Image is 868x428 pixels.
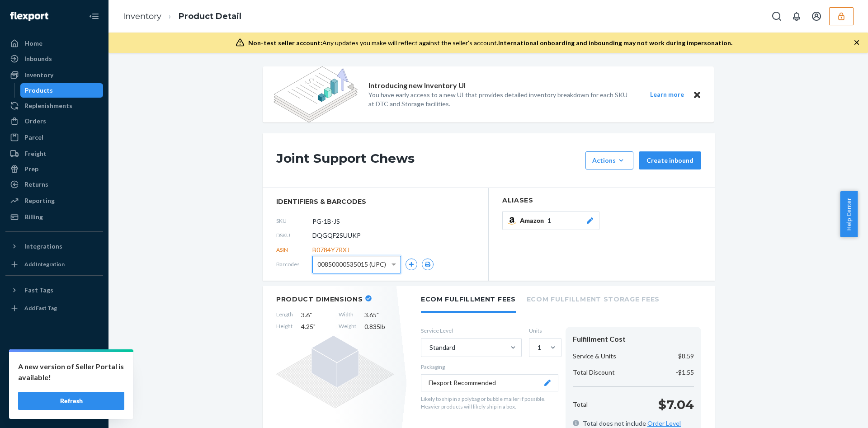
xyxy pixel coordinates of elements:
div: Integrations [24,242,62,251]
div: Freight [24,149,47,158]
div: Add Integration [24,260,65,268]
h2: Aliases [502,197,701,204]
div: Fast Tags [24,286,53,295]
ol: breadcrumbs [116,3,249,30]
input: Standard [429,343,429,352]
p: Service & Units [573,352,616,361]
span: Barcodes [276,260,312,268]
a: Product Detail [179,11,241,21]
a: Freight [5,146,103,161]
a: Reporting [5,193,103,208]
div: Standard [429,343,455,352]
p: You have early access to a new UI that provides detailed inventory breakdown for each SKU at DTC ... [368,90,633,108]
div: Replenishments [24,101,72,110]
a: Home [5,36,103,51]
button: Actions [585,151,633,169]
button: Flexport Recommended [421,374,558,391]
a: Settings [5,357,103,371]
span: " [310,311,312,319]
span: Amazon [520,216,547,225]
a: Order Level [647,419,681,427]
div: Actions [592,156,627,165]
p: -$1.55 [676,368,694,377]
span: ASIN [276,246,312,254]
span: Length [276,310,293,320]
a: Add Fast Tag [5,301,103,315]
button: Help Center [840,191,858,237]
h2: Product Dimensions [276,295,363,303]
a: Billing [5,210,103,224]
div: Orders [24,117,46,126]
span: DSKU [276,231,312,239]
span: B0784Y7RXJ [312,245,349,254]
p: $8.59 [678,352,694,361]
a: Returns [5,177,103,192]
span: Weight [339,322,356,331]
div: 1 [538,343,541,352]
label: Units [529,327,558,334]
span: " [313,323,316,330]
div: Inventory [24,71,53,80]
button: Amazon1 [502,211,599,230]
button: Open account menu [807,7,826,25]
span: 0.835 lb [364,322,394,331]
button: Close Navigation [85,7,103,25]
div: Add Fast Tag [24,304,57,312]
div: Inbounds [24,54,52,63]
button: Open notifications [788,7,806,25]
a: Products [20,83,104,98]
span: Width [339,310,356,320]
input: 1 [537,343,538,352]
span: 4.25 [301,322,330,331]
div: Returns [24,180,48,189]
span: 3.65 [364,310,394,320]
p: Packaging [421,363,558,371]
p: $7.04 [658,395,694,414]
a: Inventory [123,11,161,21]
a: Prep [5,162,103,176]
button: Refresh [18,392,124,410]
a: Add Integration [5,257,103,272]
li: Ecom Fulfillment Storage Fees [527,286,660,311]
span: " [377,311,379,319]
div: Fulfillment Cost [573,334,694,344]
div: Any updates you make will reflect against the seller's account. [248,38,732,47]
li: Ecom Fulfillment Fees [421,286,516,313]
p: Introducing new Inventory UI [368,80,466,91]
a: Parcel [5,130,103,145]
p: Total [573,400,588,409]
iframe: Opens a widget where you can chat to one of our agents [811,401,859,423]
div: Reporting [24,196,55,205]
span: SKU [276,217,312,225]
span: DQGQF2SUUKP [312,231,361,240]
span: 00850000535015 (UPC) [317,257,386,272]
button: Learn more [644,89,689,100]
div: Home [24,39,42,48]
button: Create inbound [639,151,701,169]
a: Orders [5,114,103,128]
a: Replenishments [5,99,103,113]
a: Help Center [5,387,103,402]
a: Talk to Support [5,372,103,386]
h1: Joint Support Chews [276,151,581,169]
a: Inventory [5,68,103,82]
button: Give Feedback [5,403,103,417]
button: Close [691,89,703,100]
span: Non-test seller account: [248,39,322,47]
button: Open Search Box [768,7,786,25]
img: Flexport logo [10,12,48,21]
div: Billing [24,212,43,221]
p: Total Discount [573,368,615,377]
span: 1 [547,216,551,225]
div: Prep [24,165,38,174]
img: new-reports-banner-icon.82668bd98b6a51aee86340f2a7b77ae3.png [274,66,358,122]
span: International onboarding and inbounding may not work during impersonation. [498,39,732,47]
span: 3.6 [301,310,330,320]
p: A new version of Seller Portal is available! [18,361,124,383]
label: Service Level [421,327,522,334]
div: Products [25,86,53,95]
div: Parcel [24,133,43,142]
p: Likely to ship in a polybag or bubble mailer if possible. Heavier products will likely ship in a ... [421,395,558,410]
button: Fast Tags [5,283,103,297]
